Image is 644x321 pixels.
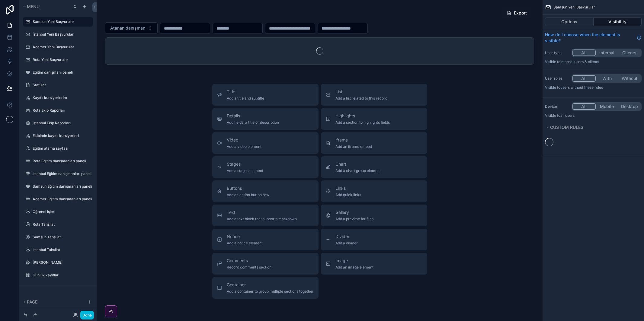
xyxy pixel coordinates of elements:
[33,260,89,265] label: [PERSON_NAME]
[22,2,69,11] button: Menu
[27,4,40,9] span: Menu
[572,49,596,56] button: All
[335,168,381,173] span: Add a chart group element
[227,144,261,149] span: Add a video element
[33,45,89,49] label: Ademer Yeni Başvurular
[335,185,361,191] span: Links
[33,32,89,37] label: İstanbul Yeni Başvurular
[212,132,319,154] button: VideoAdd a video element
[596,75,618,82] button: With
[33,70,89,75] label: Eğitim danışmanı paneli
[335,120,390,125] span: Add a section to highlights fields
[321,132,427,154] button: iframeAdd an iframe embed
[227,265,271,270] span: Record comments section
[212,253,319,275] button: CommentsRecord comments section
[618,75,641,82] button: Without
[550,125,583,130] span: Custom rules
[33,222,89,227] label: Rota Tahsilat
[80,311,94,319] button: Done
[321,108,427,130] button: HighlightsAdd a section to highlights fields
[545,50,569,55] label: User type
[335,113,390,119] span: Highlights
[212,108,319,130] button: DetailsAdd fields, a title or description
[33,57,89,62] label: Rota Yeni Başvurular
[572,103,596,110] button: All
[227,168,263,173] span: Add a stages element
[227,137,261,143] span: Video
[560,59,599,64] span: Internal users & clients
[33,184,92,189] label: Samsun Eğitim danışmanları paneli
[335,209,373,215] span: Gallery
[27,299,37,304] span: Page
[227,113,279,119] span: Details
[33,197,92,202] a: Ademer Eğitim danışmanları paneli
[22,298,83,306] button: Page
[227,289,314,294] span: Add a container to group multiple sections together
[560,113,575,118] span: all users
[227,96,264,101] span: Add a title and subtitle
[321,180,427,202] button: LinksAdd quick links
[212,229,319,250] button: NoticeAdd a notice element
[545,85,642,90] p: Visible to
[227,241,263,246] span: Add a notice element
[33,83,89,87] label: Statüler
[212,84,319,106] button: TitleAdd a title and subtitle
[596,49,618,56] button: Internal
[335,192,361,197] span: Add quick links
[335,258,373,264] span: Image
[212,277,319,299] button: ContainerAdd a container to group multiple sections together
[545,113,642,118] p: Visible to
[321,205,427,226] button: GalleryAdd a preview for files
[545,123,638,132] button: Custom rules
[321,229,427,250] button: DividerAdd a divider
[227,282,314,288] span: Container
[227,185,269,191] span: Buttons
[321,253,427,275] button: ImageAdd an image element
[33,273,89,278] label: Günlük kayıtlar
[33,19,89,24] label: Samsun Yeni Başvurular
[596,103,618,110] button: Mobile
[335,144,372,149] span: Add an iframe embed
[572,75,596,82] button: All
[545,104,569,109] label: Device
[618,49,641,56] button: Clients
[321,84,427,106] button: ListAdd a list related to this record
[545,32,642,44] a: How do I choose when the element is visible?
[545,59,642,64] p: Visible to
[227,89,264,95] span: Title
[33,95,89,100] a: Kayıtlı kursiyerlerim
[227,258,271,264] span: Comments
[33,108,89,113] label: Rota Ekip Raporları
[321,156,427,178] button: ChartAdd a chart group element
[545,17,594,26] button: Options
[33,133,89,138] label: Ekibimin kayıtlı kursiyerleri
[212,205,319,226] button: TextAdd a text block that supports markdown
[33,247,89,252] a: İstanbul Tahsilat
[33,209,89,214] label: Öğrenci işleri
[594,17,642,26] button: Visibility
[545,32,634,44] span: How do I choose when the element is visible?
[553,5,595,10] span: Samsun Yeni Başvurular
[618,103,641,110] button: Desktop
[33,235,89,240] label: Samsun Tahsilat
[212,180,319,202] button: ButtonsAdd an action button row
[33,171,91,176] label: İstanbul Eğitim danışmanları paneli
[335,161,381,167] span: Chart
[33,146,89,151] label: Eğitim atama sayfası
[335,241,358,246] span: Add a divider
[33,159,89,164] label: Rota Eğitim danışmanları paneli
[335,96,387,101] span: Add a list related to this record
